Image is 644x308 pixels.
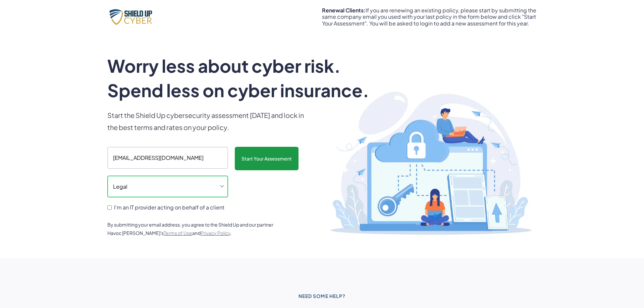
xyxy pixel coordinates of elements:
form: scanform [107,147,309,212]
div: If you are renewing an existing policy, please start by submitting the same company email you use... [322,7,537,26]
input: Enter your company email [107,147,228,169]
div: Need some help? [299,292,346,300]
a: Privacy Policy [201,230,230,236]
strong: Renewal Clients: [322,7,366,14]
input: Start Your Assessment [235,147,299,170]
a: Terms of Use [164,230,192,236]
div: By submitting your email address, you agree to the Shield Up and our partner Havoc [PERSON_NAME]'... [107,221,282,237]
h1: Worry less about cyber risk. Spend less on cyber insurance. [107,54,386,103]
p: Start the Shield Up cybersecurity assessment [DATE] and lock in the best terms and rates on your ... [107,109,309,133]
span: I'm an IT provider acting on behalf of a client [114,204,224,210]
img: Shield Up Cyber Logo [107,7,158,26]
input: I'm an IT provider acting on behalf of a client [107,205,112,210]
